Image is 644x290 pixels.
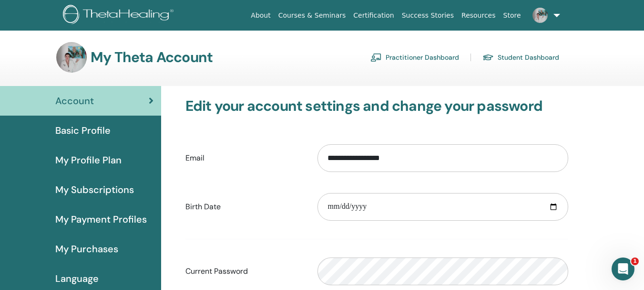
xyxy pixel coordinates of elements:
[631,258,639,265] span: 1
[91,49,213,66] h3: My Theta Account
[56,42,87,73] img: default.jpg
[370,53,382,62] img: chalkboard-teacher.svg
[63,5,177,26] img: logo.png
[55,123,111,138] span: Basic Profile
[55,271,99,286] span: Language
[275,7,350,24] a: Courses & Seminars
[178,198,311,216] label: Birth Date
[482,50,559,65] a: Student Dashboard
[55,153,122,167] span: My Profile Plan
[500,7,525,24] a: Store
[178,262,311,280] label: Current Password
[612,258,634,280] iframe: Intercom live chat
[55,94,94,108] span: Account
[55,183,134,197] span: My Subscriptions
[55,212,147,226] span: My Payment Profiles
[532,8,548,23] img: default.jpg
[185,97,568,115] h3: Edit your account settings and change your password
[247,7,274,24] a: About
[349,7,398,24] a: Certification
[178,149,311,167] label: Email
[458,7,500,24] a: Resources
[482,54,494,62] img: graduation-cap.svg
[398,7,458,24] a: Success Stories
[370,50,459,65] a: Practitioner Dashboard
[55,242,118,256] span: My Purchases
